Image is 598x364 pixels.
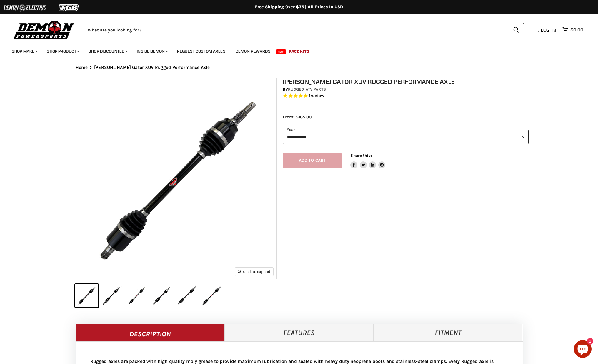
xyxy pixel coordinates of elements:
a: Shop Discounted [84,45,131,57]
nav: Breadcrumbs [64,65,534,70]
span: Rated 5.0 out of 5 stars 1 reviews [283,93,529,99]
div: Free Shipping Over $75 | All Prices In USD [64,4,534,10]
a: Rugged ATV Parts [288,87,326,92]
button: Search [508,23,524,36]
form: Product [84,23,524,36]
a: $0.00 [559,26,586,34]
button: IMAGE thumbnail [175,284,198,307]
span: 1 reviews [309,93,324,98]
span: New! [276,49,286,54]
a: Demon Rewards [231,45,275,57]
a: Race Kits [284,45,314,57]
span: review [310,93,324,98]
input: Search [84,23,508,36]
img: TGB Logo 2 [47,2,91,13]
a: Shop Product [42,45,83,57]
a: Inside Demon [132,45,171,57]
span: Click to expand [238,269,270,274]
a: Shop Make [7,45,41,57]
inbox-online-store-chat: Shopify online store chat [572,340,593,359]
a: Request Custom Axles [173,45,230,57]
aside: Share this: [350,153,385,168]
span: Log in [541,27,556,33]
img: Demon Electric Logo 2 [3,2,47,13]
button: IMAGE thumbnail [150,284,173,307]
a: Description [76,324,225,341]
a: Home [76,65,88,70]
span: Share this: [350,153,372,158]
button: IMAGE thumbnail [125,284,148,307]
img: IMAGE [76,78,276,279]
button: IMAGE thumbnail [75,284,98,307]
span: From: $165.00 [283,114,312,120]
img: Demon Powersports [12,19,76,40]
span: [PERSON_NAME] Gator XUV Rugged Performance Axle [94,65,210,70]
a: Fitment [374,324,523,341]
ul: Main menu [7,43,582,57]
a: Log in [535,27,559,33]
div: by [283,86,529,93]
button: IMAGE thumbnail [200,284,223,307]
button: Click to expand [235,268,273,275]
select: year [283,130,529,144]
span: $0.00 [570,27,583,33]
h1: [PERSON_NAME] Gator XUV Rugged Performance Axle [283,78,529,85]
a: Features [224,324,374,341]
button: IMAGE thumbnail [100,284,123,307]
